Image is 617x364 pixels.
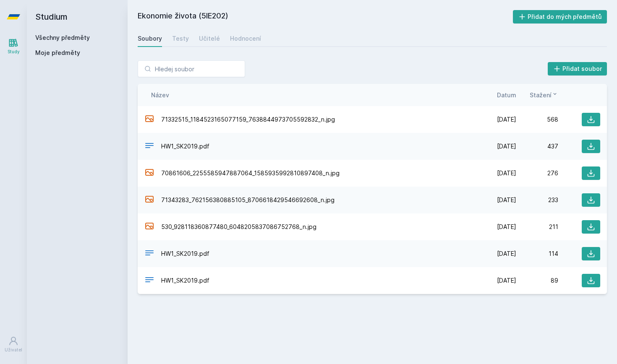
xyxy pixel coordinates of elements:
div: Testy [172,34,189,43]
div: Hodnocení [230,34,261,43]
span: [DATE] [497,276,516,285]
div: PDF [144,140,154,153]
span: 530_928118360877480_6048205837086752768_n.jpg [161,223,316,231]
a: Učitelé [199,30,220,47]
span: HW1_SK2019.pdf [161,142,209,151]
button: Přidat soubor [548,62,607,75]
span: HW1_SK2019.pdf [161,250,209,258]
button: Datum [497,91,516,99]
a: Uživatel [2,332,25,357]
span: [DATE] [497,196,516,204]
div: JPG [144,114,154,126]
div: 114 [516,250,558,258]
a: Hodnocení [230,30,261,47]
div: 568 [516,115,558,124]
div: PDF [144,248,154,260]
span: 70861606_2255585947887064_1585935992810897408_n.jpg [161,169,340,177]
div: JPG [144,167,154,179]
div: 233 [516,196,558,204]
div: PDF [144,275,154,287]
div: JPG [144,194,154,206]
span: [DATE] [497,250,516,258]
a: Testy [172,30,189,47]
div: JPG [144,221,154,233]
div: Uživatel [5,347,22,353]
button: Stažení [530,91,558,99]
div: 89 [516,276,558,285]
div: Soubory [138,34,162,43]
div: 276 [516,169,558,177]
span: [DATE] [497,223,516,231]
span: 71332515_1184523165077159_7638844973705592832_n.jpg [161,115,335,124]
span: 71343283_762156380885105_8706618429546692608_n.jpg [161,196,335,204]
a: Všechny předměty [35,34,90,41]
a: Soubory [138,30,162,47]
span: Moje předměty [35,49,80,57]
div: Učitelé [199,34,220,43]
h2: Ekonomie života (5IE202) [138,10,513,23]
input: Hledej soubor [138,60,245,77]
a: Study [2,34,25,59]
span: HW1_SK2019.pdf [161,276,209,285]
div: 437 [516,142,558,151]
button: Název [151,91,169,99]
button: Přidat do mých předmětů [513,10,607,23]
div: 211 [516,223,558,231]
span: [DATE] [497,142,516,151]
div: Study [8,49,20,55]
span: [DATE] [497,169,516,177]
span: [DATE] [497,115,516,124]
span: Stažení [530,91,552,99]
